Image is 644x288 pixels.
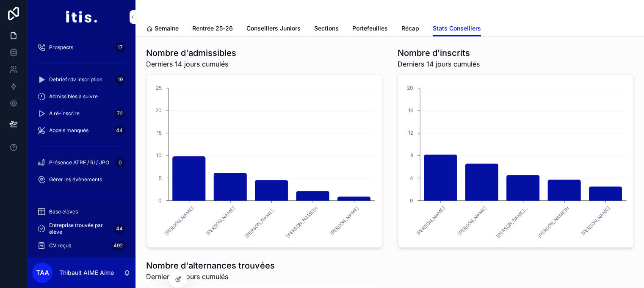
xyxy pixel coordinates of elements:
tspan: 0 [410,197,413,204]
span: Derniers 14 jours cumulés [146,271,275,282]
h1: Nombre d'admissibles [146,47,236,59]
img: App logo [65,10,97,24]
tspan: 10 [156,152,162,158]
span: Derniers 14 jours cumulés [398,59,480,69]
div: 44 [113,125,125,136]
text: [PERSON_NAME]... [495,205,529,239]
tspan: 15 [157,130,162,136]
span: Admissibles à suivre [49,93,98,100]
div: 0 [115,158,125,168]
span: Stats Conseillers [433,24,481,33]
div: 44 [113,224,125,234]
span: A ré-inscrire [49,110,80,117]
a: CV reçus492 [32,238,130,253]
span: Derniers 14 jours cumulés [146,59,236,69]
a: Conseillers Juniors [246,21,301,38]
a: Gérer les évènements [32,172,130,187]
a: Base élèves [32,204,130,219]
a: Appels manqués44 [32,123,130,138]
text: [PERSON_NAME] [205,205,236,237]
a: Rentrée 25-26 [192,21,233,38]
div: chart [403,80,628,242]
text: [PERSON_NAME]... [243,205,277,239]
a: Semaine [146,21,179,38]
div: 19 [115,75,125,85]
tspan: 16 [408,107,413,114]
span: Semaine [155,24,179,33]
a: Stats Conseillers [433,21,481,37]
div: scrollable content [27,34,135,258]
div: 17 [115,42,125,53]
a: Prospects17 [32,40,130,55]
text: [PERSON_NAME] [163,205,195,237]
a: Récap [401,21,419,38]
text: [PERSON_NAME] [580,205,611,237]
div: 72 [114,108,125,119]
a: Debrief rdv inscription19 [32,72,130,87]
tspan: 20 [155,107,162,114]
h1: Nombre d'alternances trouvées [146,260,275,271]
a: Présence ATRE / RI / JPO0 [32,155,130,170]
text: [PERSON_NAME]H [285,205,318,239]
h1: Nombre d'inscrits [398,47,480,59]
div: chart [152,80,377,242]
a: Admissibles à suivre [32,89,130,104]
text: [PERSON_NAME] [456,205,487,237]
tspan: 5 [159,174,162,181]
a: Portefeuilles [352,21,388,38]
span: Appels manqués [49,127,88,134]
text: [PERSON_NAME] [329,205,360,237]
tspan: 4 [410,174,413,181]
span: Base élèves [49,208,78,215]
span: Sections [314,24,339,33]
span: CV reçus [49,242,71,249]
a: A ré-inscrire72 [32,106,130,121]
a: Entreprise trouvée par élève44 [32,221,130,236]
span: Présence ATRE / RI / JPO [49,159,109,166]
span: Prospects [49,44,73,51]
span: Portefeuilles [352,24,388,33]
span: TAA [36,268,49,278]
tspan: 20 [407,85,413,91]
text: [PERSON_NAME] [415,205,446,237]
span: Entreprise trouvée par élève [49,222,110,235]
tspan: 8 [410,152,413,158]
tspan: 25 [156,85,162,91]
span: Conseillers Juniors [246,24,301,33]
p: Thibault AIME Aime [59,269,114,277]
span: Récap [401,24,419,33]
tspan: 0 [158,197,162,204]
span: Gérer les évènements [49,176,102,183]
tspan: 12 [408,130,413,136]
span: Rentrée 25-26 [192,24,233,33]
div: 492 [111,241,125,251]
span: Debrief rdv inscription [49,76,102,83]
text: [PERSON_NAME]H [536,205,570,239]
a: Sections [314,21,339,38]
